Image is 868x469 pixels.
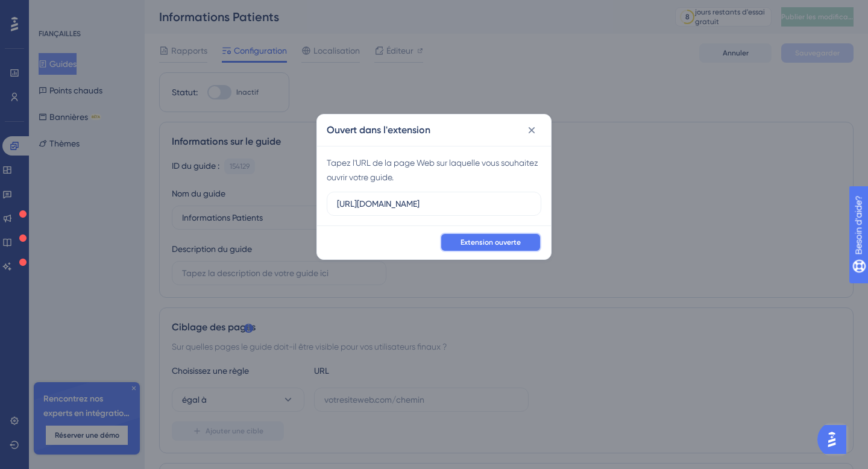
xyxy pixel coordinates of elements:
[337,197,531,210] input: URL
[461,238,521,247] font: Extension ouverte
[327,124,430,136] font: Ouvert dans l'extension
[817,421,854,458] iframe: Lanceur d'assistant d'IA UserGuiding
[327,158,538,182] font: Tapez l'URL de la page Web sur laquelle vous souhaitez ouvrir votre guide.
[28,5,87,14] font: Besoin d'aide?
